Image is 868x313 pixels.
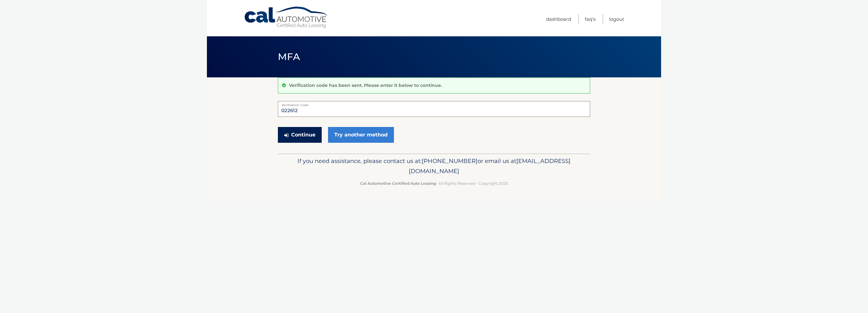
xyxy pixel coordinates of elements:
[278,101,590,117] input: Verification Code
[422,157,478,165] span: [PHONE_NUMBER]
[546,14,571,24] a: Dashboard
[282,156,586,176] p: If you need assistance, please contact us at: or email us at
[360,181,436,186] strong: Cal Automotive Certified Auto Leasing
[585,14,595,24] a: FAQ's
[244,6,329,29] a: Cal Automotive
[328,127,394,143] a: Try another method
[409,157,571,175] span: [EMAIL_ADDRESS][DOMAIN_NAME]
[289,82,442,88] p: Verification code has been sent. Please enter it below to continue.
[609,14,624,24] a: Logout
[278,51,300,63] span: MFA
[282,180,586,187] p: - All Rights Reserved - Copyright 2025
[278,101,590,106] label: Verification Code
[278,127,322,143] button: Continue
